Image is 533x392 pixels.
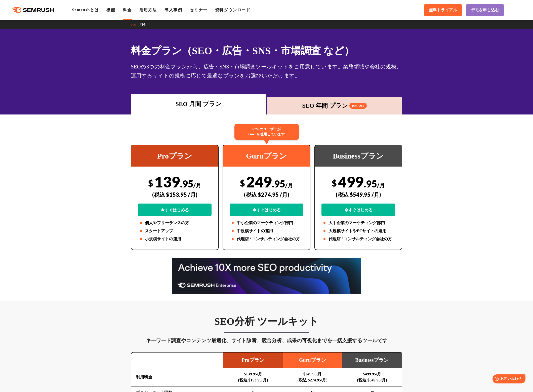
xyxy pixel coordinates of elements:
a: 料金 [140,23,150,26]
li: 中規模サイトの運用 [230,228,303,234]
span: .95 [272,178,285,189]
span: .95 [364,178,377,189]
div: (税込 $153.95 /月) [138,186,212,204]
div: 499 [321,173,395,216]
td: Proプラン [223,352,283,368]
div: SEO 年間 プラン [269,101,400,110]
div: 139 [138,173,212,216]
div: Guruプラン [223,145,310,167]
li: 小規模サイトの運用 [138,236,212,242]
span: デモを申し込む [471,8,499,13]
div: 67%のユーザーが Guruを使用しています [234,124,299,140]
a: 導入事例 [165,8,182,12]
span: /月 [377,182,385,189]
span: /月 [193,182,201,189]
span: /月 [285,182,293,189]
a: Semrushとは [72,8,99,12]
a: 活用方法 [139,8,157,12]
td: Guruプラン [283,352,342,368]
li: 代理店 / コンサルティング会社の方 [321,236,395,242]
h3: SEO分析 ツールキット [131,315,402,328]
li: 中小企業のマーケティング部門 [230,220,303,226]
b: $139.95/月 (税込 $153.95/月) [238,372,268,382]
iframe: Help widget launcher [488,372,527,386]
div: SEO 月間 プラン [133,99,264,108]
li: 個人やフリーランスの方 [138,220,212,226]
span: $ [332,178,337,188]
span: 無料トライアル [429,8,457,13]
li: スタートアップ [138,228,212,234]
a: 料金 [123,8,132,12]
li: 大手企業のマーケティング部門 [321,220,395,226]
li: 代理店 / コンサルティング会社の方 [230,236,303,242]
a: 無料トライアル [424,4,462,16]
b: $499.95/月 (税込 $549.95/月) [357,372,387,382]
div: Proプラン [131,145,218,167]
span: 16% OFF [349,103,367,109]
a: TOP [131,23,140,26]
div: SEOの3つの料金プランから、広告・SNS・市場調査ツールキットをご用意しています。業務領域や会社の規模、運用するサイトの規模に応じて最適なプランをお選びいただけます。 [131,62,402,80]
div: (税込 $274.95 /月) [230,186,303,204]
li: 大規模サイトやECサイトの運用 [321,228,395,234]
b: 利用料金 [136,375,152,379]
a: デモを申し込む [466,4,504,16]
span: .95 [180,178,193,189]
div: 249 [230,173,303,216]
a: 今すぐはじめる [321,204,395,216]
h1: 料金プラン（SEO・広告・SNS・市場調査 など） [131,43,402,58]
span: $ [240,178,245,188]
a: 今すぐはじめる [138,204,212,216]
a: 今すぐはじめる [230,204,303,216]
div: キーワード調査やコンテンツ最適化、サイト診断、競合分析、成果の可視化までを一括支援するツールです [131,336,402,344]
div: Businessプラン [315,145,402,167]
b: $249.95/月 (税込 $274.95/月) [298,372,327,382]
a: 機能 [106,8,115,12]
a: 資料ダウンロード [215,8,251,12]
span: $ [148,178,153,188]
td: Businessプラン [342,352,402,368]
a: セミナー [190,8,207,12]
div: (税込 $549.95 /月) [321,186,395,204]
